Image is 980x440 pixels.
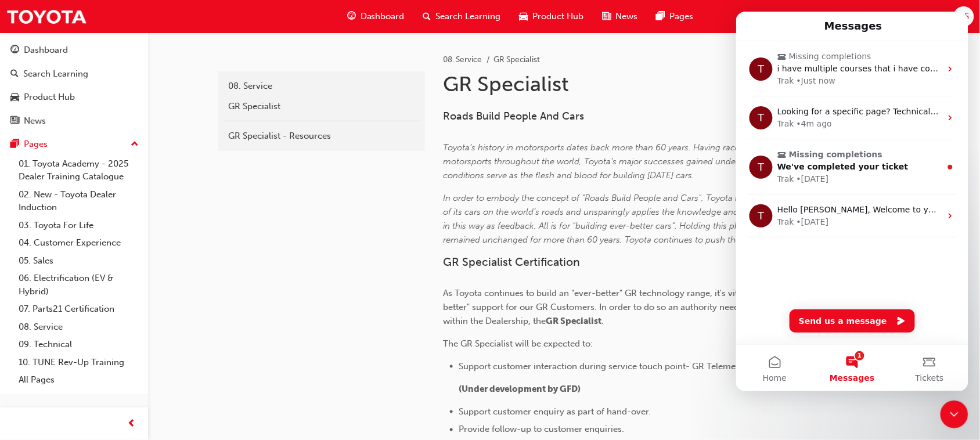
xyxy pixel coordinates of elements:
a: car-iconProduct Hub [510,5,593,28]
span: Dashboard [361,10,405,23]
div: GR Specialist - Resources [229,129,415,143]
span: news-icon [603,9,611,24]
a: 06. Electrification (EV & Hybrid) [14,269,143,300]
span: Pages [670,10,694,23]
a: GR Specialist [223,96,420,117]
span: pages-icon [10,139,19,150]
div: Pages [24,138,48,151]
button: BS [954,6,974,27]
span: Looking for a specific page? Technical, Toyota Network Training, Technical Training Calendars [41,95,418,104]
a: 08. Service [14,318,143,336]
button: Tickets [155,333,232,380]
span: The GR Specialist will be expected to: [444,338,593,349]
div: 08. Service [229,80,415,93]
button: DashboardSearch LearningProduct HubNews [5,37,143,134]
h1: GR Specialist [444,71,824,97]
a: 08. Service [444,55,482,64]
span: News [616,10,638,23]
a: Product Hub [5,86,143,108]
div: Profile image for Trak [13,144,37,167]
span: We've completed your ticket [41,150,172,160]
div: Trak [41,106,58,118]
a: Dashboard [5,39,143,61]
a: 08. Service [223,76,420,96]
a: 02. New - Toyota Dealer Induction [14,186,143,217]
span: search-icon [423,9,431,24]
div: Trak [41,204,58,217]
span: Home [27,362,51,370]
button: Pages [5,134,143,155]
div: Trak [41,161,58,174]
span: In order to embody the concept of "Roads Build People and Cars", Toyota refines every aspect of i... [444,193,818,245]
span: Toyota’s history in motorsports dates back more than 60 years. Having raced in all manner of moto... [444,142,813,181]
div: Profile image for Trak [13,193,37,216]
a: All Pages [14,371,143,389]
span: Provide follow-up to customer enquiries. [459,424,625,435]
span: news-icon [10,116,19,127]
span: Missing completions [53,137,146,149]
span: guage-icon [347,9,356,24]
div: • Just now [60,63,99,75]
span: (Under development by GFD) [459,384,581,394]
span: car-icon [10,92,19,103]
button: Messages [77,333,154,380]
span: GR Specialist Certification [444,255,581,269]
div: Product Hub [24,91,75,104]
a: 09. Technical [14,336,143,354]
a: 01. Toyota Academy - 2025 Dealer Training Catalogue [14,155,143,186]
iframe: Intercom live chat [941,401,968,428]
div: Trak [41,63,58,75]
div: • [DATE] [60,204,93,217]
span: guage-icon [10,45,19,56]
a: News [5,110,143,132]
img: Trak [6,3,87,30]
div: • [DATE] [60,161,93,174]
span: Support customer enquiry as part of hand-over. [459,406,651,417]
div: Search Learning [23,67,88,81]
a: 07. Parts21 Certification [14,300,143,318]
span: i have multiple courses that i have completed through TNT that have not been checked off on my da... [41,52,654,62]
a: 10. TUNE Rev-Up Training [14,354,143,372]
button: Send us a message [53,298,179,321]
span: Tickets [179,362,208,370]
span: Product Hub [533,10,584,23]
div: Dashboard [24,44,68,57]
span: pages-icon [657,9,665,24]
a: 05. Sales [14,252,143,270]
a: Search Learning [5,63,143,85]
span: . [602,316,604,326]
a: GR Specialist - Resources [223,126,420,146]
span: GR Specialist [546,316,602,326]
a: 03. Toyota For Life [14,217,143,235]
span: As Toyota continues to build an "ever-better" GR technology range, it's vital to maintain "ever-b... [444,288,820,326]
div: News [24,114,46,128]
span: Search Learning [436,10,501,23]
span: up-icon [131,137,139,152]
div: GR Specialist [229,100,415,113]
a: search-iconSearch Learning [414,5,510,28]
a: pages-iconPages [647,5,703,28]
a: guage-iconDashboard [338,5,414,28]
span: BS [959,10,969,23]
span: search-icon [10,69,19,80]
span: car-icon [520,9,528,24]
div: Profile image for Trak [13,95,37,118]
li: GR Specialist [494,53,541,67]
iframe: Intercom live chat [736,12,968,391]
a: news-iconNews [593,5,647,28]
span: Messages [93,362,138,370]
div: • 4m ago [60,106,96,118]
a: 04. Customer Experience [14,234,143,252]
span: Support customer interaction during service touch point- GR Telemetry Report [459,361,777,372]
span: Roads Build People And Cars [444,110,585,122]
span: prev-icon [128,417,136,431]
